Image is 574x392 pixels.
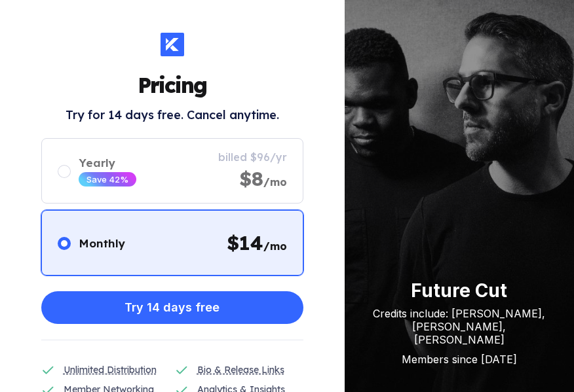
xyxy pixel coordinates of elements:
[79,236,125,250] div: Monthly
[371,353,548,366] div: Members since [DATE]
[64,363,157,377] div: Unlimited Distribution
[371,279,548,302] div: Future Cut
[66,107,279,122] h2: Try for 14 days free. Cancel anytime.
[263,240,287,253] span: /mo
[138,72,206,98] h1: Pricing
[218,151,287,164] div: billed $96/yr
[239,166,287,191] div: $8
[227,230,287,255] div: $ 14
[41,291,303,324] button: Try 14 days free
[79,156,136,169] div: Yearly
[124,294,220,321] div: Try 14 days free
[86,174,128,185] div: Save 42%
[263,175,287,188] span: /mo
[371,307,548,346] div: Credits include: [PERSON_NAME], [PERSON_NAME], [PERSON_NAME]
[197,363,284,377] div: Bio & Release Links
